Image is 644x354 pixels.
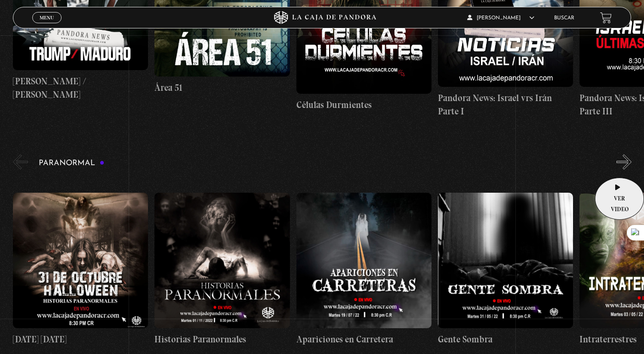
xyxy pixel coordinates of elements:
h4: Gente Sombra [438,332,573,346]
h4: Pandora News: Israel vrs Irán Parte I [438,91,573,118]
h3: Paranormal [39,159,105,167]
button: Previous [13,154,28,169]
h4: Células Durmientes [296,98,431,112]
h4: Apariciones en Carretera [296,332,431,346]
span: [PERSON_NAME] [467,15,534,21]
button: Next [616,154,632,169]
a: Buscar [554,15,574,21]
span: Menu [40,15,54,20]
h4: [PERSON_NAME] / [PERSON_NAME] [13,74,148,102]
h4: Historias Paranormales [154,332,290,346]
a: View your shopping cart [600,12,612,24]
span: Cerrar [37,22,57,28]
h4: Área 51 [154,81,290,95]
h4: [DATE] [DATE] [13,332,148,346]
